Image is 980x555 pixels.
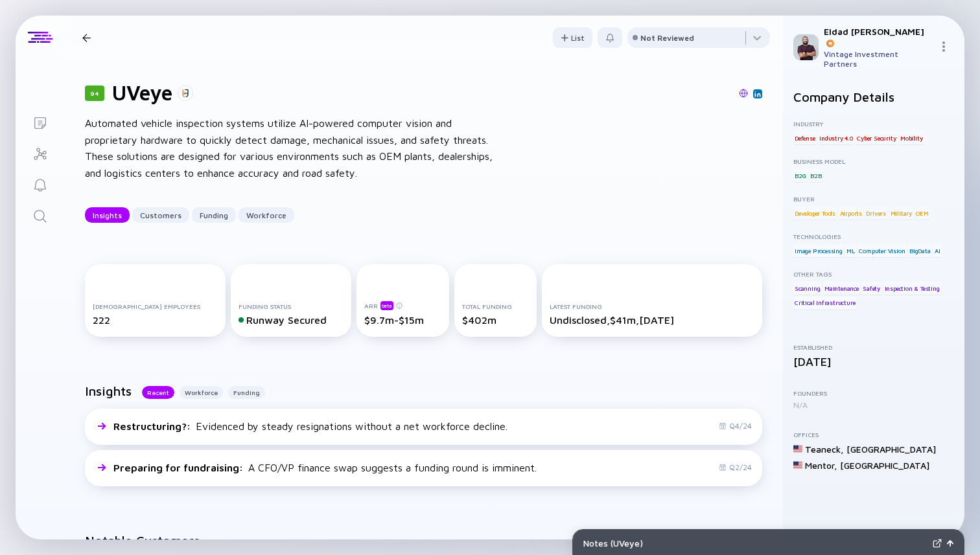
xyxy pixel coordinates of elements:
div: [DATE] [793,355,954,368]
button: List [553,27,592,48]
button: Insights [85,207,130,223]
h1: UVeye [112,80,172,105]
a: Search [16,199,64,231]
button: Customers [132,207,189,223]
div: Inspection & Testing [883,282,941,295]
img: UVeye Website [739,89,748,98]
div: BigData [908,244,932,257]
a: Lists [16,106,64,137]
div: B2G [793,169,807,182]
div: $9.7m-$15m [364,314,441,326]
div: Technologies [793,232,954,240]
div: A CFO/VP finance swap suggests a funding round is imminent. [113,462,537,473]
div: Runway Secured [239,314,344,326]
img: United States Flag [793,444,802,453]
h2: Notable Customers [85,533,762,548]
div: 94 [85,85,104,101]
div: Safety [861,282,881,295]
div: Latest Funding [550,302,754,310]
div: Q2/24 [719,462,752,472]
div: N/A [793,400,954,410]
div: Buyer [793,195,954,203]
img: Eldad Profile Picture [793,34,819,60]
img: Menu [939,41,949,52]
div: [GEOGRAPHIC_DATA] [840,460,929,471]
div: ML [845,244,856,257]
a: Investor Map [16,137,64,168]
div: Cyber Security [856,131,897,144]
button: Funding [228,386,265,399]
div: [DEMOGRAPHIC_DATA] Employees [93,302,218,310]
button: Workforce [239,207,294,223]
div: Eldad [PERSON_NAME] [824,26,933,48]
div: B2B [809,169,822,182]
h2: Insights [85,383,132,398]
button: Workforce [180,386,223,399]
a: Reminders [16,168,64,199]
div: Computer Vision [857,244,906,257]
div: 222 [93,314,218,326]
div: Founders [793,389,954,397]
div: Undisclosed, $41m, [DATE] [550,314,754,326]
div: [GEOGRAPHIC_DATA] [846,444,936,455]
div: Business Model [793,157,954,165]
div: Scanning [793,282,821,295]
div: Other Tags [793,270,954,278]
div: List [553,28,592,48]
div: Insights [85,205,130,225]
div: Total Funding [462,302,530,310]
div: Vintage Investment Partners [824,49,933,69]
div: Drivers [865,207,887,220]
div: Maintenance [823,282,860,295]
div: Critical Infrastructure [793,297,856,310]
h2: Company Details [793,89,954,104]
div: Customers [132,205,189,225]
div: Funding Status [239,302,344,310]
div: Established [793,343,954,351]
div: Image Processing [793,244,844,257]
div: AI [933,244,942,257]
button: Recent [142,386,174,399]
div: Airports [839,207,863,220]
div: Not Reviewed [640,33,694,43]
div: Automated vehicle inspection systems utilize AI-powered computer vision and proprietary hardware ... [85,115,500,181]
div: Notes ( UVeye ) [583,538,927,549]
div: Funding [192,205,236,225]
div: Defense [793,131,817,144]
div: Teaneck , [805,444,844,455]
div: Developer Tools [793,207,837,220]
span: Preparing for fundraising : [113,462,246,473]
div: Q4/24 [719,421,752,431]
div: beta [380,301,393,310]
button: Funding [192,207,236,223]
div: ARR [364,300,441,310]
img: Open Notes [947,540,953,547]
div: Mentor , [805,460,837,471]
div: Industry 4.0 [818,131,854,144]
div: $402m [462,314,530,326]
div: Workforce [239,205,294,225]
div: Evidenced by steady resignations without a net workforce decline. [113,420,507,432]
div: Offices [793,431,954,438]
img: United States Flag [793,460,802,470]
div: Industry [793,120,954,128]
img: UVeye Linkedin Page [754,91,761,97]
div: Mobility [899,131,924,144]
img: Expand Notes [933,539,942,548]
div: OEM [915,207,929,220]
div: Military [889,207,913,220]
span: Restructuring? : [113,420,193,432]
